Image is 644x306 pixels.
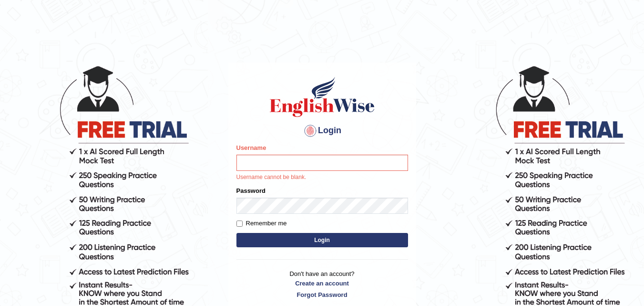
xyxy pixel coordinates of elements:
[236,233,408,247] button: Login
[236,186,266,195] label: Password
[236,173,408,182] p: Username cannot be blank.
[236,143,266,152] label: Username
[236,219,287,228] label: Remember me
[236,279,408,288] a: Create an account
[236,221,243,227] input: Remember me
[236,269,408,299] p: Don't have an account?
[236,290,408,299] a: Forgot Password
[236,123,408,138] h4: Login
[268,75,377,118] img: Logo of English Wise sign in for intelligent practice with AI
